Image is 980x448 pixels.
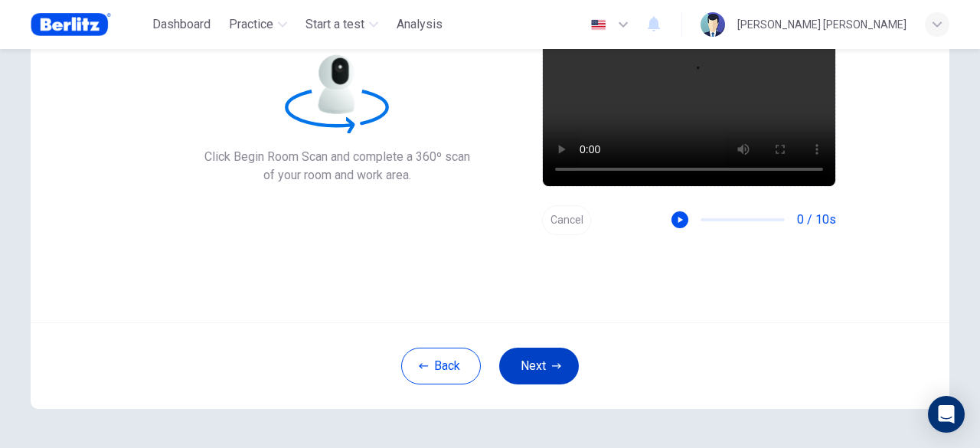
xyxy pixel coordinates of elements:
button: Start a test [299,11,384,38]
button: Analysis [390,11,449,38]
a: Berlitz Brasil logo [31,9,146,40]
span: Practice [229,15,273,34]
span: of your room and work area. [204,166,470,185]
button: Next [499,348,579,384]
img: en [589,19,608,31]
div: You need a license to access this content [390,11,449,38]
span: 0 / 10s [797,211,836,229]
span: Analysis [397,15,443,34]
button: Cancel [542,205,591,235]
img: Profile picture [701,12,725,37]
span: Dashboard [152,15,211,34]
button: Back [401,348,481,384]
div: [PERSON_NAME] [PERSON_NAME] [737,15,906,34]
button: Practice [223,11,293,38]
span: Start a test [305,15,364,34]
span: Click Begin Room Scan and complete a 360º scan [204,148,470,166]
button: Dashboard [146,11,217,38]
div: Open Intercom Messenger [928,396,965,433]
img: Berlitz Brasil logo [31,9,111,40]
